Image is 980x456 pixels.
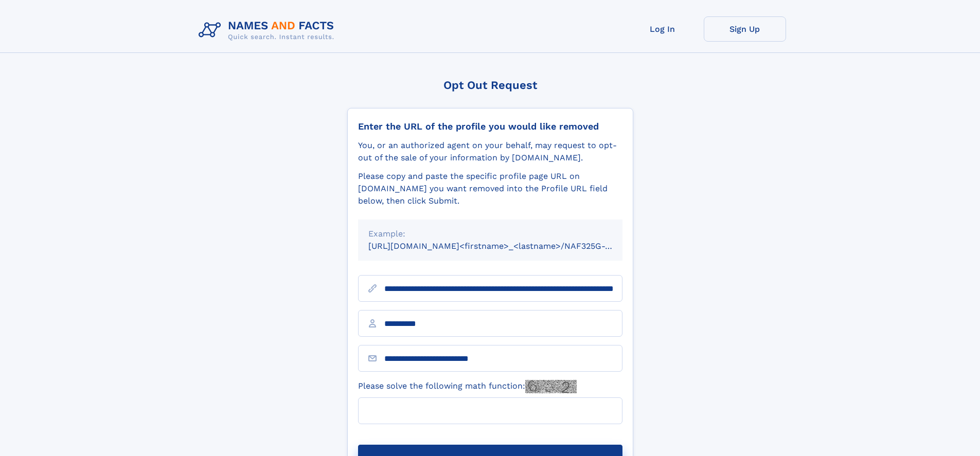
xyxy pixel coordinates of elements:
[358,170,622,207] div: Please copy and paste the specific profile page URL on [DOMAIN_NAME] you want removed into the Pr...
[347,79,633,92] div: Opt Out Request
[358,121,622,132] div: Enter the URL of the profile you would like removed
[358,139,622,164] div: You, or an authorized agent on your behalf, may request to opt-out of the sale of your informatio...
[358,380,577,393] label: Please solve the following math function:
[368,228,612,240] div: Example:
[621,16,704,42] a: Log In
[368,241,642,251] small: [URL][DOMAIN_NAME]<firstname>_<lastname>/NAF325G-xxxxxxxx
[704,16,786,42] a: Sign Up
[194,16,343,44] img: Logo Names and Facts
